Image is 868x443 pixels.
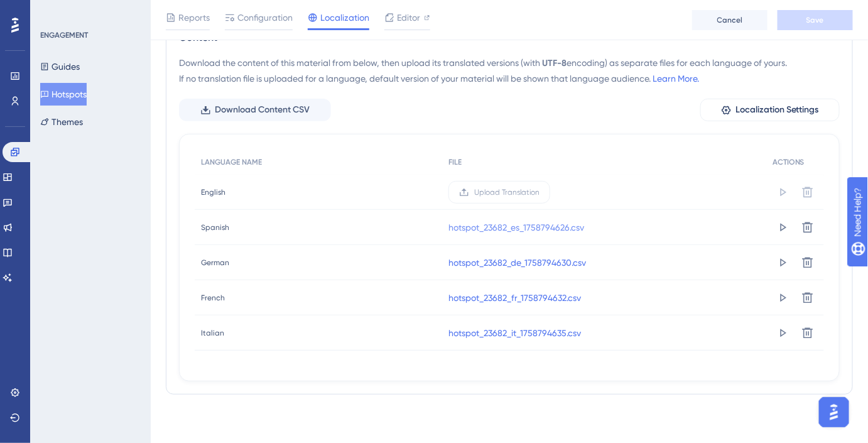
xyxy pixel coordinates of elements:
[700,99,840,121] button: Localization Settings
[735,102,819,118] span: Localization Settings
[201,328,224,338] span: Italian
[179,55,840,86] div: Download the content of this material from below, then upload its translated versions (with encod...
[397,10,420,25] span: Editor
[806,15,824,25] span: Save
[40,111,83,133] button: Themes
[40,83,87,106] button: Hotspots
[30,3,79,18] span: Need Help?
[717,15,743,25] span: Cancel
[179,99,331,121] button: Download Content CSV
[40,30,88,40] div: ENGAGEMENT
[201,293,225,303] span: French
[178,10,210,25] span: Reports
[201,157,262,167] span: LANGUAGE NAME
[692,10,768,30] button: Cancel
[201,222,229,232] span: Spanish
[778,10,853,30] button: Save
[201,258,229,268] span: German
[448,157,462,167] span: FILE
[237,10,293,25] span: Configuration
[40,55,80,78] button: Guides
[773,157,805,167] span: ACTIONS
[448,220,584,235] a: hotspot_23682_es_1758794626.csv
[201,187,225,197] span: English
[448,290,581,305] a: hotspot_23682_fr_1758794632.csv
[542,58,567,68] span: UTF-8
[474,187,540,197] span: Upload Translation
[215,102,310,118] span: Download Content CSV
[448,255,586,270] a: hotspot_23682_de_1758794630.csv
[815,393,853,431] iframe: UserGuiding AI Assistant Launcher
[653,74,699,84] a: Learn More.
[320,10,369,25] span: Localization
[448,325,581,341] a: hotspot_23682_it_1758794635.csv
